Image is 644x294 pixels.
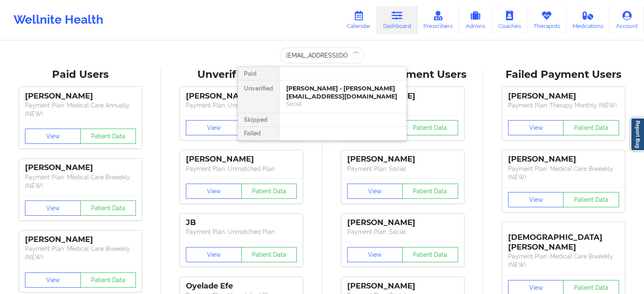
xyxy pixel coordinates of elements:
button: Patient Data [241,184,297,199]
p: Payment Plan : Social [347,165,458,173]
div: [DEMOGRAPHIC_DATA][PERSON_NAME] [508,226,619,252]
p: Payment Plan : Medical Care Annually (NEW) [25,101,136,118]
div: [PERSON_NAME] [347,154,458,164]
a: Therapists [527,6,567,34]
div: [PERSON_NAME] [347,281,458,291]
p: Payment Plan : Medical Care Biweekly (NEW) [25,173,136,190]
a: Calendar [340,6,377,34]
button: View [186,184,242,199]
a: Medications [567,6,610,34]
button: View [186,120,242,135]
a: Account [610,6,644,34]
button: View [347,247,403,262]
a: Prescribers [417,6,459,34]
button: Patient Data [402,247,458,262]
button: View [186,247,242,262]
div: [PERSON_NAME] - [PERSON_NAME][EMAIL_ADDRESS][DOMAIN_NAME] [286,85,400,100]
button: Patient Data [80,272,136,288]
div: [PERSON_NAME] [186,91,297,101]
p: Payment Plan : Therapy Monthly (NEW) [508,101,619,110]
div: Paid Users [6,68,155,81]
div: [PERSON_NAME] [25,235,136,245]
p: Payment Plan : Unmatched Plan [186,228,297,236]
div: [PERSON_NAME] [508,154,619,164]
button: Patient Data [241,247,297,262]
div: Unverified [238,80,279,113]
div: [PERSON_NAME] [25,163,136,173]
button: View [347,184,403,199]
button: View [508,120,564,135]
p: Payment Plan : Medical Care Biweekly (NEW) [508,252,619,269]
div: Failed Payment Users [489,68,638,81]
button: View [25,129,81,144]
button: Patient Data [402,120,458,135]
div: JB [186,218,297,228]
p: Payment Plan : Medical Care Biweekly (NEW) [508,165,619,181]
a: Admins [459,6,492,34]
a: Coaches [492,6,527,34]
button: View [25,272,81,288]
div: [PERSON_NAME] [347,218,458,228]
button: Patient Data [80,129,136,144]
div: Skipped [238,113,279,127]
button: View [25,201,81,216]
p: Payment Plan : Medical Care Biweekly (NEW) [25,245,136,261]
div: [PERSON_NAME] [508,91,619,101]
button: Patient Data [80,201,136,216]
div: Failed [238,127,279,140]
div: Social [286,100,400,107]
button: Patient Data [402,184,458,199]
div: [PERSON_NAME] [25,91,136,101]
div: Unverified Users [167,68,316,81]
a: Report Bug [630,118,644,151]
div: [PERSON_NAME] [186,154,297,164]
button: Patient Data [563,192,619,207]
button: View [508,192,564,207]
div: Paid [238,67,279,80]
p: Payment Plan : Unmatched Plan [186,101,297,110]
button: Patient Data [563,120,619,135]
p: Payment Plan : Unmatched Plan [186,165,297,173]
div: Oyelade Efe [186,281,297,291]
a: Dashboard [377,6,417,34]
p: Payment Plan : Social [347,228,458,236]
